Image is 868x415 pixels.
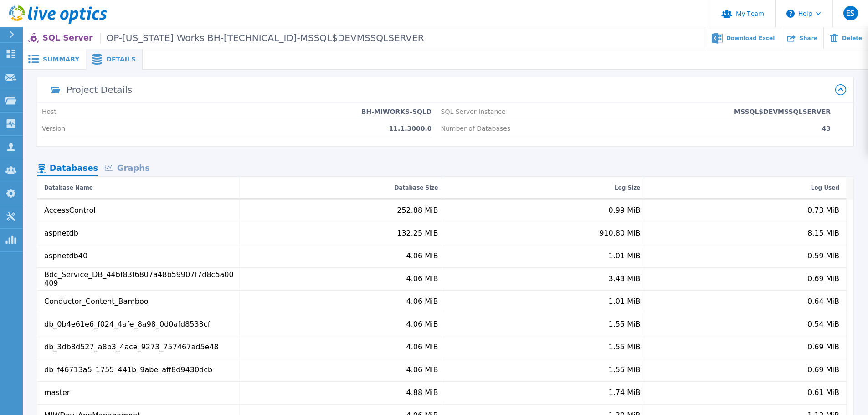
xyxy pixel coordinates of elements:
div: 4.88 MiB [406,389,438,397]
div: Log Used [811,182,839,193]
span: ES [846,10,854,17]
div: 1.01 MiB [609,297,641,306]
div: Database Name [44,182,93,193]
div: 4.06 MiB [406,252,438,260]
div: 1.01 MiB [609,252,641,260]
div: 0.59 MiB [807,252,839,260]
div: 0.73 MiB [807,206,839,215]
div: 0.54 MiB [807,320,839,328]
div: 4.06 MiB [406,275,438,283]
div: Graphs [98,161,156,177]
div: db_3db8d527_a8b3_4ace_9273_757467ad5e48 [44,343,219,351]
p: 11.1.3000.0 [389,125,432,132]
p: Number of Databases [441,125,511,132]
div: Database Size [395,182,438,193]
div: 4.06 MiB [406,297,438,306]
div: aspnetdb40 [44,252,87,260]
p: Host [42,108,56,115]
p: Version [42,125,65,132]
div: 132.25 MiB [397,229,438,237]
div: 8.15 MiB [807,229,839,237]
div: aspnetdb [44,229,78,237]
div: 4.06 MiB [406,366,438,374]
div: 910.80 MiB [599,229,640,237]
div: Databases [37,161,98,177]
div: Conductor_Content_Bamboo [44,297,149,306]
div: 0.64 MiB [807,297,839,306]
span: Delete [842,36,862,41]
div: 3.43 MiB [609,275,641,283]
div: db_0b4e61e6_f024_4afe_8a98_0d0afd8533cf [44,320,210,328]
p: 43 [822,125,831,132]
div: db_f46713a5_1755_441b_9abe_aff8d9430dcb [44,366,212,374]
div: master [44,389,70,397]
p: MSSQL$DEVMSSQLSERVER [734,108,831,115]
span: Summary [43,56,79,62]
div: 0.61 MiB [807,389,839,397]
span: OP-[US_STATE] Works BH-[TECHNICAL_ID]-MSSQL$DEVMSSQLSERVER [100,33,424,43]
p: SQL Server [42,33,424,43]
div: 252.88 MiB [397,206,438,215]
div: 1.55 MiB [609,320,641,328]
div: AccessControl [44,206,96,215]
div: 0.69 MiB [807,366,839,374]
div: 0.69 MiB [807,343,839,351]
p: SQL Server Instance [441,108,506,115]
div: 0.69 MiB [807,275,839,283]
span: Download Excel [726,36,775,41]
div: 1.55 MiB [609,366,641,374]
span: Details [106,56,136,62]
p: BH-MIWORKS-SQLD [361,108,432,115]
div: Project Details [67,85,132,94]
span: Share [799,36,817,41]
div: 1.55 MiB [609,343,641,351]
div: Bdc_Service_DB_44bf83f6807a48b59907f7d8c5a00409 [44,271,236,287]
div: 0.99 MiB [609,206,641,215]
div: Log Size [615,182,641,193]
div: 1.74 MiB [609,389,641,397]
div: 4.06 MiB [406,343,438,351]
div: 4.06 MiB [406,320,438,328]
